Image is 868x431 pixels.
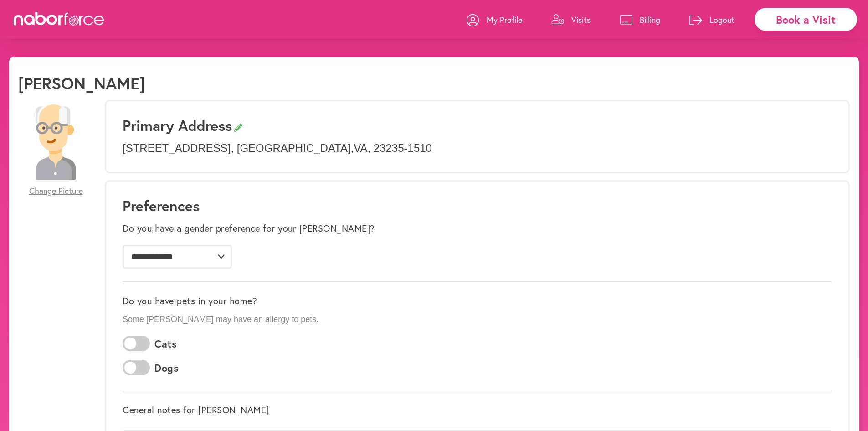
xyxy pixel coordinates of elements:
[640,14,660,25] p: Billing
[487,14,522,25] p: My Profile
[123,197,832,214] h1: Preferences
[551,6,591,33] a: Visits
[18,104,93,180] img: 28479a6084c73c1d882b58007db4b51f.png
[123,405,269,415] label: General notes for [PERSON_NAME]
[154,338,177,350] label: Cats
[29,186,83,196] span: Change Picture
[709,14,734,25] p: Logout
[123,315,832,325] p: Some [PERSON_NAME] may have an allergy to pets.
[755,8,857,31] div: Book a Visit
[123,223,375,234] label: Do you have a gender preference for your [PERSON_NAME]?
[467,6,522,33] a: My Profile
[620,6,660,33] a: Billing
[123,117,832,134] h3: Primary Address
[689,6,734,33] a: Logout
[154,362,179,374] label: Dogs
[123,296,257,306] label: Do you have pets in your home?
[123,142,832,155] p: [STREET_ADDRESS] , [GEOGRAPHIC_DATA] , VA , 23235-1510
[18,73,145,93] h1: [PERSON_NAME]
[571,14,591,25] p: Visits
